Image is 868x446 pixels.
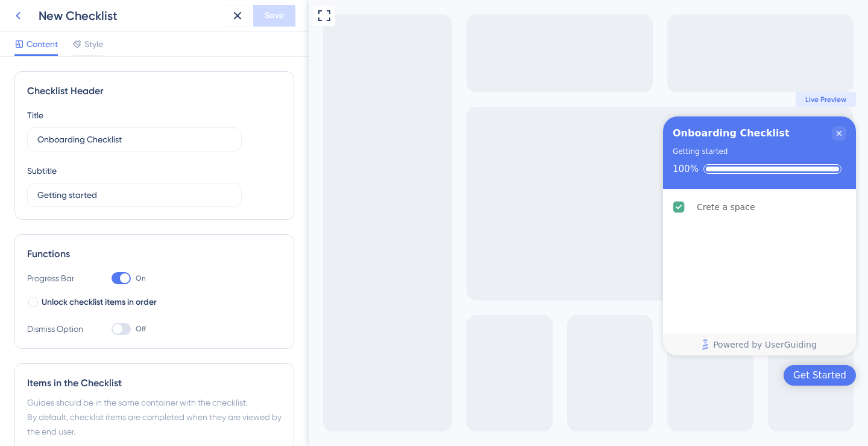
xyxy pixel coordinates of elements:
[136,324,146,334] span: Off
[364,126,481,141] div: Onboarding Checklist
[364,164,538,174] div: Checklist progress: 100%
[27,108,43,123] div: Title
[27,164,57,178] div: Subtitle
[27,271,87,285] div: Progress Bar
[485,369,538,381] div: Get Started
[354,189,547,333] div: Checklist items
[475,365,547,386] div: Open Get Started checklist
[265,8,284,23] span: Save
[27,322,87,336] div: Dismiss Option
[37,188,231,202] input: Header 2
[354,334,547,355] div: Footer
[253,5,295,27] button: Save
[364,164,390,174] div: 100%
[523,126,538,141] div: Close Checklist
[364,145,419,158] div: Getting started
[359,194,542,220] div: Crete a space is complete.
[27,37,58,51] span: Content
[388,200,447,214] div: Crete a space
[497,95,538,104] span: Live Preview
[27,84,281,98] div: Checklist Header
[27,376,281,390] div: Items in the Checklist
[39,7,222,24] div: New Checklist
[404,337,508,352] span: Powered by UserGuiding
[27,395,281,439] div: Guides should be in the same container with the checklist. By default, checklist items are comple...
[84,37,103,51] span: Style
[27,247,281,261] div: Functions
[37,133,231,146] input: Header 1
[136,273,146,283] span: On
[354,116,547,355] div: Checklist Container
[42,295,157,310] span: Unlock checklist items in order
